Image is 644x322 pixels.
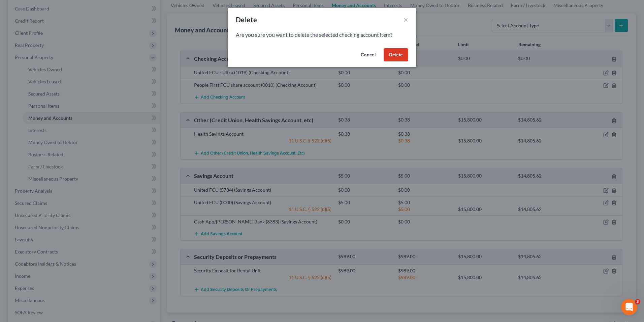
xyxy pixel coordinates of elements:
span: 3 [635,299,640,304]
p: Are you sure you want to delete the selected checking account item? [236,31,408,39]
div: Delete [236,15,257,24]
button: × [404,16,408,24]
button: Delete [384,48,408,62]
button: Cancel [355,48,381,62]
iframe: Intercom live chat [621,299,637,315]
